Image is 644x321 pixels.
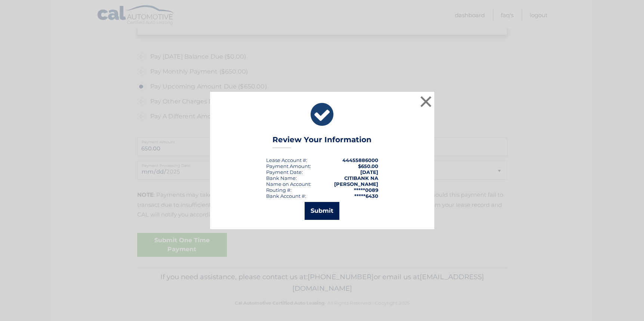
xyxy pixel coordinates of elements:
[266,181,311,187] div: Name on Account:
[344,175,378,181] strong: CITIBANK NA
[266,193,306,199] div: Bank Account #:
[342,157,378,163] strong: 44455886000
[266,157,307,163] div: Lease Account #:
[358,163,378,169] span: $650.00
[272,135,372,148] h3: Review Your Information
[419,94,434,109] button: ×
[266,169,303,175] div: :
[266,175,297,181] div: Bank Name:
[266,169,302,175] span: Payment Date
[360,169,378,175] span: [DATE]
[266,163,311,169] div: Payment Amount:
[266,187,292,193] div: Routing #:
[334,181,378,187] strong: [PERSON_NAME]
[305,202,339,220] button: Submit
